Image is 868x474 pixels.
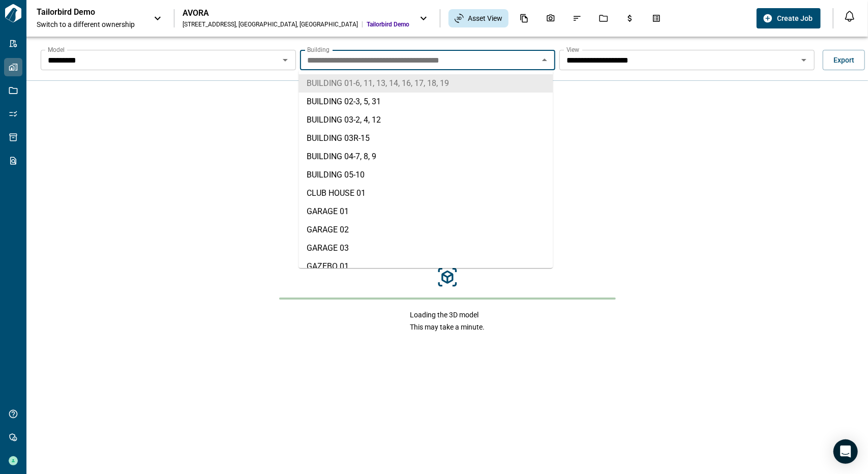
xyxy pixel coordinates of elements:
[307,45,330,54] label: Building
[355,170,365,180] span: 10
[298,239,553,257] li: GARAGE 03
[566,10,588,27] div: Issues & Info
[298,184,553,202] li: CLUB HOUSE 01
[307,132,370,144] span: BUILDING 03R -
[37,7,128,17] p: Tailorbird Demo
[777,13,813,23] span: Create Job
[355,115,381,125] span: 2, 4, 12
[367,20,409,28] span: Tailorbird Demo
[646,10,667,27] div: Takeoff Center
[48,45,65,54] label: Model
[514,10,535,27] div: Documents
[537,53,552,67] button: Close
[183,8,409,18] div: AVORA
[361,133,370,143] span: 15
[833,439,858,464] div: Open Intercom Messenger
[307,96,381,108] span: BUILDING 02 -
[619,10,641,27] div: Budgets
[842,8,858,24] button: Open notification feed
[566,45,580,54] label: View
[355,152,376,161] span: 7, 8, 9
[307,77,449,90] span: BUILDING 01 -
[757,8,821,28] button: Create Job
[540,10,561,27] div: Photos
[307,169,365,181] span: BUILDING 05 -
[797,53,811,67] button: Open
[468,13,502,23] span: Asset View
[307,114,381,126] span: BUILDING 03 -
[410,322,485,332] span: This may take a minute.
[593,10,614,27] div: Jobs
[298,221,553,239] li: GARAGE 02
[448,9,508,27] div: Asset View
[37,19,143,29] span: Switch to a different ownership
[298,257,553,276] li: GAZEBO 01
[307,151,376,163] span: BUILDING 04 -
[183,20,358,28] div: [STREET_ADDRESS] , [GEOGRAPHIC_DATA] , [GEOGRAPHIC_DATA]
[410,310,485,320] span: Loading the 3D model
[278,53,292,67] button: Open
[833,55,854,65] span: Export
[355,97,381,106] span: 3, 5, 31
[298,202,553,221] li: GARAGE 01
[355,78,449,88] span: 6, 11, 13, 14, 16, 17, 18, 19
[823,50,865,70] button: Export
